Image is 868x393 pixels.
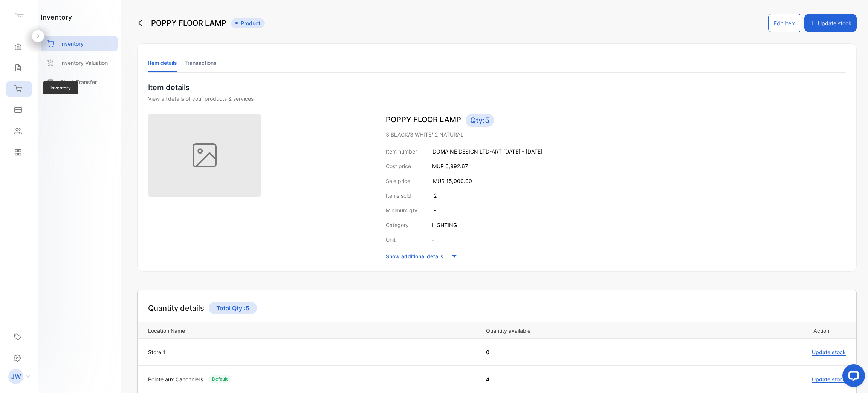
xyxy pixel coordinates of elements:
p: Minimum qty [386,206,417,214]
h4: Quantity details [148,302,204,314]
span: Qty: 5 [466,114,494,127]
p: POPPY FLOOR LAMP [386,114,846,127]
div: POPPY FLOOR LAMP [137,14,265,32]
p: 4 [486,375,681,383]
p: Item number [386,147,417,155]
p: LIGHTING [432,221,457,229]
p: - [434,206,436,214]
p: Action [692,325,829,335]
p: JW [11,372,21,381]
span: Inventory [43,81,78,94]
a: Inventory Valuation [41,55,118,71]
span: Product [231,18,265,28]
p: Sale price [386,177,410,185]
p: Cost price [386,162,411,170]
iframe: LiveChat chat widget [836,361,868,393]
button: Update stock [804,14,857,32]
a: Stock Transfer [41,74,118,90]
p: Unit [386,236,396,244]
li: Item details [148,53,177,72]
div: View all details of your products & services [148,95,846,103]
img: logo [13,10,24,21]
button: Edit Item [768,14,801,32]
h1: inventory [41,12,72,22]
span: Update stock [812,349,846,356]
span: MUR 6,992.67 [432,163,468,169]
p: Items sold [386,192,411,200]
span: MUR 15,000.00 [433,178,472,184]
a: Inventory [41,36,118,51]
span: Update stock [812,376,846,383]
p: Item details [148,82,846,93]
p: Inventory [60,40,84,48]
img: item [148,114,261,196]
p: DOMAINE DESIGN LTD-ART [DATE] - [DATE] [432,147,542,155]
p: Category [386,221,409,229]
p: 3 BLACK/3 WHITE/ 2 NATURAL [386,130,846,138]
p: Quantity available [486,325,681,335]
p: Inventory Valuation [60,59,108,67]
p: Stock Transfer [60,78,97,86]
p: Pointe aux Canonniers [148,375,203,383]
p: - [432,236,434,244]
p: Store 1 [148,348,165,356]
p: Total Qty : 5 [209,302,257,314]
div: Default [209,375,231,383]
li: Transactions [185,53,217,72]
p: Show additional details [386,252,443,260]
p: Location Name [148,325,478,335]
p: 2 [434,192,437,200]
p: 0 [486,348,681,356]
